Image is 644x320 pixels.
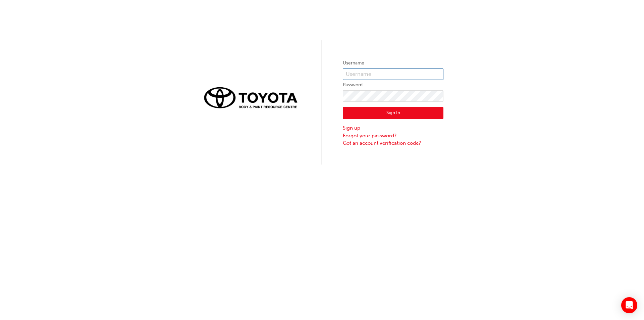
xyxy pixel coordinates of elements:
button: Sign In [343,107,443,120]
label: Password [343,81,443,89]
a: Forgot your password? [343,132,443,140]
input: Username [343,68,443,80]
label: Username [343,59,443,67]
a: Sign up [343,124,443,132]
a: Got an account verification code? [343,139,443,147]
img: Trak [201,83,301,111]
div: Open Intercom Messenger [621,297,637,313]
